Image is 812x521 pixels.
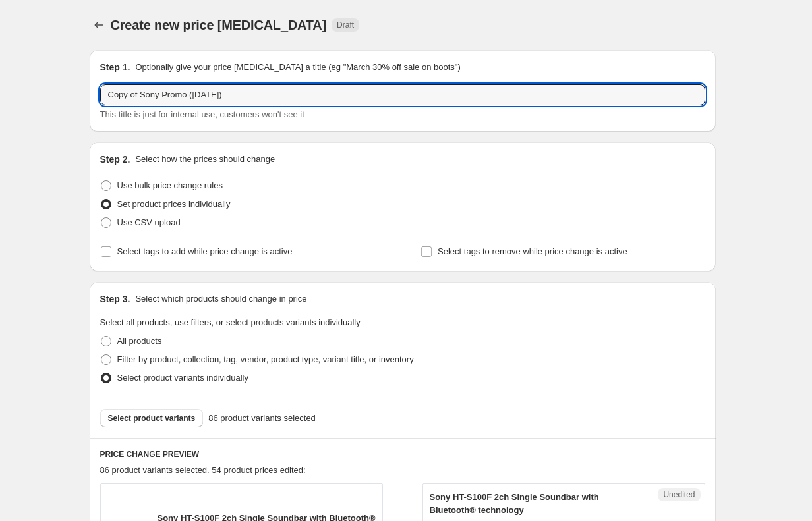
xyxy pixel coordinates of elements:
[100,61,130,74] h2: Step 1.
[337,20,354,30] span: Draft
[430,492,599,515] span: Sony HT-S100F 2ch Single Soundbar with Bluetooth® technology
[100,317,361,327] span: Select all products, use filters, or select products variants individually
[100,409,204,427] button: Select product variants
[111,18,327,32] span: Create new price [MEDICAL_DATA]
[100,465,306,475] span: 86 product variants selected. 54 product prices edited:
[117,180,223,190] span: Use bulk price change rules
[663,489,695,500] span: Unedited
[117,199,231,209] span: Set product prices individually
[117,354,414,364] span: Filter by product, collection, tag, vendor, product type, variant title, or inventory
[117,217,181,227] span: Use CSV upload
[117,246,293,256] span: Select tags to add while price change is active
[90,16,108,34] button: Price change jobs
[438,246,627,256] span: Select tags to remove while price change is active
[100,153,130,166] h2: Step 2.
[100,84,705,105] input: 30% off holiday sale
[208,412,316,425] span: 86 product variants selected
[108,413,196,424] span: Select product variants
[100,292,130,306] h2: Step 3.
[117,373,248,383] span: Select product variants individually
[135,292,306,306] p: Select which products should change in price
[100,449,705,460] h6: PRICE CHANGE PREVIEW
[135,61,460,74] p: Optionally give your price [MEDICAL_DATA] a title (eg "March 30% off sale on boots")
[100,109,304,119] span: This title is just for internal use, customers won't see it
[117,336,162,346] span: All products
[135,153,275,166] p: Select how the prices should change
